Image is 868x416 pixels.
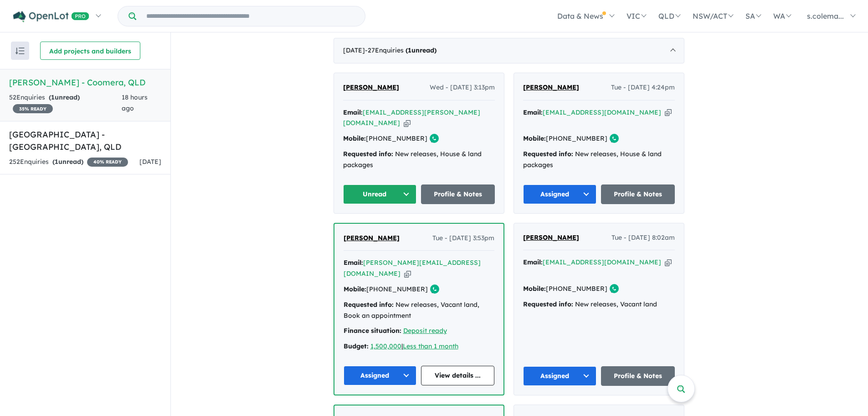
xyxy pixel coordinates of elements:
[432,233,494,244] span: Tue - [DATE] 3:53pm
[523,184,597,204] button: Assigned
[344,285,366,293] strong: Mobile:
[665,258,672,267] button: Copy
[365,46,437,54] span: - 27 Enquir ies
[344,341,494,352] div: |
[404,118,411,128] button: Copy
[51,93,55,101] span: 1
[601,184,675,204] a: Profile & Notes
[366,134,427,142] a: [PHONE_NUMBER]
[421,366,494,385] a: View details ...
[343,150,393,158] strong: Requested info:
[523,300,573,308] strong: Requested info:
[421,184,495,204] a: Profile & Notes
[403,342,458,350] a: Less than 1 month
[543,258,661,266] a: [EMAIL_ADDRESS][DOMAIN_NAME]
[13,11,89,22] img: Openlot PRO Logo White
[9,76,161,89] h5: [PERSON_NAME] - Coomera , QLD
[87,158,128,167] span: 40 % READY
[344,342,369,350] strong: Budget:
[523,134,546,142] strong: Mobile:
[15,47,25,54] img: sort.svg
[138,6,363,26] input: Try estate name, suburb, builder or developer
[343,134,366,142] strong: Mobile:
[523,299,675,310] div: New releases, Vacant land
[370,342,401,350] a: 1,500,000
[404,269,411,279] button: Copy
[344,326,401,335] strong: Finance situation:
[611,82,675,93] span: Tue - [DATE] 4:24pm
[9,92,122,114] div: 52 Enquir ies
[523,108,543,116] strong: Email:
[334,38,684,63] div: [DATE]
[523,82,579,93] a: [PERSON_NAME]
[344,300,494,321] div: New releases, Vacant land, Book an appointment
[430,82,495,93] span: Wed - [DATE] 3:13pm
[611,232,675,243] span: Tue - [DATE] 8:02am
[13,104,53,113] span: 35 % READY
[523,284,546,293] strong: Mobile:
[52,158,83,166] strong: ( unread)
[344,233,400,244] a: [PERSON_NAME]
[343,108,480,127] a: [EMAIL_ADDRESS][PERSON_NAME][DOMAIN_NAME]
[343,149,495,171] div: New releases, House & land packages
[601,366,675,386] a: Profile & Notes
[139,158,161,166] span: [DATE]
[9,128,161,153] h5: [GEOGRAPHIC_DATA] - [GEOGRAPHIC_DATA] , QLD
[343,83,399,91] span: [PERSON_NAME]
[343,82,399,93] a: [PERSON_NAME]
[122,93,148,112] span: 18 hours ago
[344,366,417,385] button: Assigned
[344,234,400,242] span: [PERSON_NAME]
[406,46,437,54] strong: ( unread)
[408,46,411,54] span: 1
[40,42,140,60] button: Add projects and builders
[343,108,363,116] strong: Email:
[344,258,481,278] a: [PERSON_NAME][EMAIL_ADDRESS][DOMAIN_NAME]
[523,366,597,386] button: Assigned
[546,134,607,142] a: [PHONE_NUMBER]
[543,108,661,116] a: [EMAIL_ADDRESS][DOMAIN_NAME]
[523,258,543,266] strong: Email:
[546,284,607,293] a: [PHONE_NUMBER]
[9,157,128,168] div: 252 Enquir ies
[523,150,573,158] strong: Requested info:
[665,108,672,117] button: Copy
[344,258,363,267] strong: Email:
[344,300,394,309] strong: Requested info:
[55,158,58,166] span: 1
[366,285,428,293] a: [PHONE_NUMBER]
[343,184,417,204] button: Unread
[49,93,80,101] strong: ( unread)
[523,233,579,242] span: [PERSON_NAME]
[403,326,447,335] a: Deposit ready
[523,232,579,243] a: [PERSON_NAME]
[807,11,844,21] span: s.colema...
[523,149,675,171] div: New releases, House & land packages
[523,83,579,91] span: [PERSON_NAME]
